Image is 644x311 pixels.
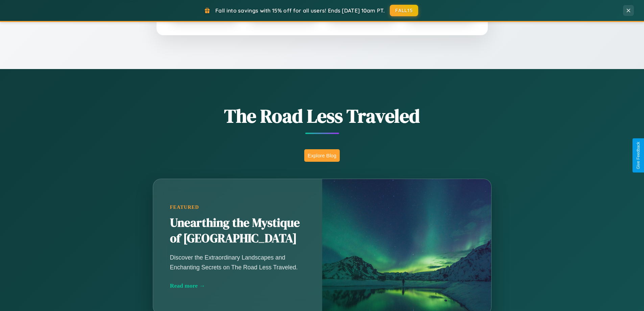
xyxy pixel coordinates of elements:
button: FALL15 [390,5,418,16]
div: Give Feedback [636,142,641,169]
h1: The Road Less Traveled [119,103,525,129]
button: Explore Blog [304,149,340,162]
h2: Unearthing the Mystique of [GEOGRAPHIC_DATA] [170,215,305,246]
span: Fall into savings with 15% off for all users! Ends [DATE] 10am PT. [215,7,385,14]
div: Read more → [170,282,305,289]
p: Discover the Extraordinary Landscapes and Enchanting Secrets on The Road Less Traveled. [170,253,305,272]
div: Featured [170,204,305,210]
